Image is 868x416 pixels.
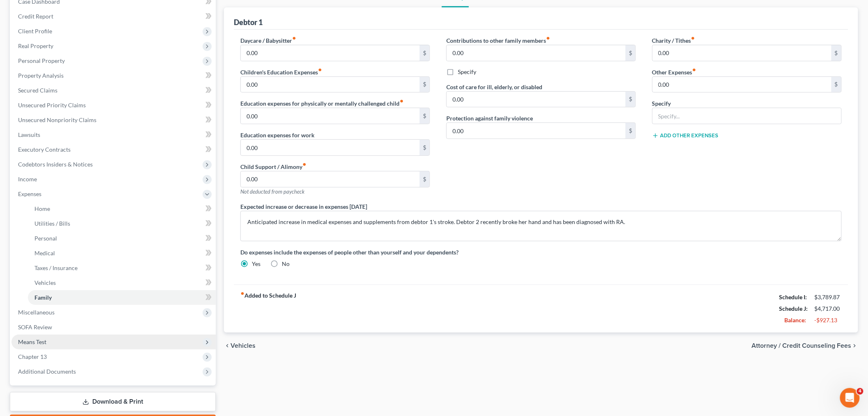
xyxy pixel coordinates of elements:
[34,250,55,257] span: Medical
[18,190,41,197] span: Expenses
[240,68,322,76] label: Children's Education Expenses
[34,264,78,271] span: Taxes / Insurance
[28,290,216,305] a: Family
[652,36,695,45] label: Charity / Tithes
[234,17,263,27] div: Debtor 1
[447,92,626,107] input: --
[231,342,256,349] span: Vehicles
[446,114,533,122] label: Protection against family violence
[779,305,808,312] strong: Schedule J:
[18,72,64,79] span: Property Analysis
[18,87,57,94] span: Secured Claims
[18,338,46,345] span: Means Test
[831,77,841,92] div: $
[18,176,37,183] span: Income
[28,275,216,290] a: Vehicles
[28,216,216,231] a: Utilities / Bills
[420,77,429,92] div: $
[18,131,40,138] span: Lawsuits
[241,171,420,187] input: --
[691,36,695,40] i: fiber_manual_record
[240,36,296,45] label: Daycare / Babysitter
[282,260,290,268] label: No
[815,316,842,324] div: -$927.13
[11,127,216,142] a: Lawsuits
[420,45,429,61] div: $
[240,248,842,257] label: Do expenses include the expenses of people other than yourself and your dependents?
[18,353,47,360] span: Chapter 13
[252,260,260,268] label: Yes
[400,99,404,103] i: fiber_manual_record
[240,99,404,108] label: Education expenses for physically or mentally challenged child
[652,99,671,108] label: Specify
[752,342,858,349] button: Attorney / Credit Counseling Fees chevron_right
[815,293,842,301] div: $3,789.87
[241,77,420,92] input: --
[34,279,56,286] span: Vehicles
[831,45,841,61] div: $
[18,161,93,168] span: Codebtors Insiders & Notices
[653,45,831,61] input: --
[11,83,216,98] a: Secured Claims
[28,231,216,246] a: Personal
[34,235,57,242] span: Personal
[28,246,216,261] a: Medical
[857,388,863,395] span: 4
[18,368,76,375] span: Additional Documents
[11,68,216,83] a: Property Analysis
[18,116,96,123] span: Unsecured Nonpriority Claims
[28,201,216,216] a: Home
[626,92,635,107] div: $
[28,261,216,275] a: Taxes / Insurance
[785,317,806,324] strong: Balance:
[11,113,216,127] a: Unsecured Nonpriority Claims
[447,45,626,61] input: --
[420,108,429,124] div: $
[18,146,71,153] span: Executory Contracts
[18,102,86,109] span: Unsecured Priority Claims
[34,220,70,227] span: Utilities / Bills
[240,291,296,326] strong: Added to Schedule J
[653,108,841,124] input: Specify...
[447,123,626,139] input: --
[34,205,50,212] span: Home
[652,68,697,76] label: Other Expenses
[18,28,52,35] span: Client Profile
[11,320,216,335] a: SOFA Review
[779,294,807,300] strong: Schedule I:
[653,77,831,92] input: --
[18,13,53,20] span: Credit Report
[18,324,52,330] span: SOFA Review
[241,140,420,155] input: --
[852,342,858,349] i: chevron_right
[241,45,420,61] input: --
[11,9,216,24] a: Credit Report
[240,188,304,195] span: Not deducted from paycheck
[224,342,231,349] i: chevron_left
[18,57,65,64] span: Personal Property
[318,68,322,72] i: fiber_manual_record
[840,388,860,408] iframe: Intercom live chat
[692,68,697,72] i: fiber_manual_record
[18,42,53,49] span: Real Property
[458,68,476,76] label: Specify
[10,392,216,411] a: Download & Print
[420,171,429,187] div: $
[241,108,420,124] input: --
[292,36,296,40] i: fiber_manual_record
[224,342,256,349] button: chevron_left Vehicles
[302,162,306,166] i: fiber_manual_record
[446,83,542,91] label: Cost of care for ill, elderly, or disabled
[420,140,429,155] div: $
[34,294,52,301] span: Family
[240,162,306,171] label: Child Support / Alimony
[11,98,216,113] a: Unsecured Priority Claims
[18,309,55,316] span: Miscellaneous
[240,131,315,139] label: Education expenses for work
[752,342,852,349] span: Attorney / Credit Counseling Fees
[11,142,216,157] a: Executory Contracts
[240,291,244,296] i: fiber_manual_record
[446,36,550,45] label: Contributions to other family members
[652,132,719,139] button: Add Other Expenses
[240,202,367,211] label: Expected increase or decrease in expenses [DATE]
